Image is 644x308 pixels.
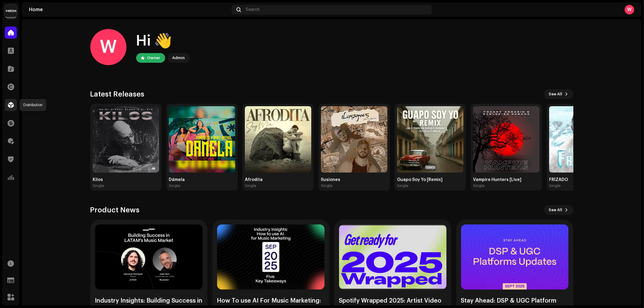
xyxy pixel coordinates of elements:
[544,205,573,215] button: See All
[397,183,409,188] div: Single
[549,177,616,182] div: FRIZADO
[549,106,616,173] img: 9d96d9a3-d462-4b05-8c16-6d0de4e49a1c
[246,7,260,12] span: Search
[169,106,235,173] img: 020c5436-7439-46d8-91f9-4e58bdcce82a
[549,183,561,188] div: Single
[169,177,235,182] div: Dámela
[90,205,140,215] h3: Product News
[321,183,332,188] div: Single
[93,177,159,182] div: Kilos
[397,177,463,182] div: Guapo Soy Yo [Remix]
[473,183,485,188] div: Single
[549,88,562,100] span: See All
[93,106,159,173] img: 4e097daf-c2f6-4989-ab57-dd9ebbee2215
[172,54,185,62] div: Admin
[136,31,190,51] div: Hi 👋
[5,5,17,17] img: d0ab9f93-6901-4547-93e9-494644ae73ba
[169,183,180,188] div: Single
[90,29,127,65] div: W
[397,106,463,173] img: 40e4160f-1e2e-42ea-8802-e69cfa6c30c3
[29,7,229,12] div: Home
[245,183,256,188] div: Single
[549,204,562,216] span: See All
[625,5,634,14] div: W
[245,177,311,182] div: Afrodita
[321,177,387,182] div: Ilusiones
[147,54,160,62] div: Owner
[93,183,104,188] div: Single
[245,106,311,173] img: 951a37c4-514e-4d0a-acef-da1f0f7cdca3
[544,89,573,99] button: See All
[473,177,540,182] div: Vampire Hunters [Live]
[90,89,145,99] h3: Latest Releases
[321,106,387,173] img: 1490b8e7-cd70-4d31-8213-838996757614
[473,106,540,173] img: 4d964293-f50b-4725-94d3-41b042980da8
